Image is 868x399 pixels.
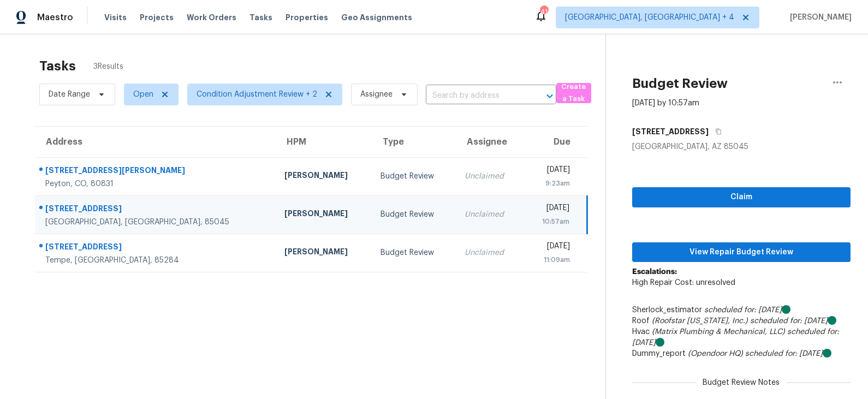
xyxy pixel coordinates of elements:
div: Tempe, [GEOGRAPHIC_DATA], 85284 [45,255,267,266]
span: View Repair Budget Review [641,246,842,259]
h2: Tasks [39,61,76,72]
button: View Repair Budget Review [632,242,851,263]
div: [DATE] [532,203,569,216]
th: Assignee [456,127,523,157]
div: Roof [632,315,851,326]
div: [DATE] by 10:57am [632,98,699,109]
b: Escalations: [632,268,677,276]
button: Open [542,88,557,104]
div: Peyton, CO, 80831 [45,178,267,189]
span: Visits [104,12,127,23]
div: Unclaimed [465,171,514,182]
div: [STREET_ADDRESS] [45,203,267,217]
span: High Repair Cost: unresolved [632,279,735,287]
span: Budget Review Notes [696,377,786,388]
div: [PERSON_NAME] [284,170,363,183]
button: Copy Address [709,122,723,141]
i: (Matrix Plumbing & Mechanical, LLC) [652,328,785,336]
i: scheduled for: [DATE] [750,317,828,325]
div: [GEOGRAPHIC_DATA], [GEOGRAPHIC_DATA], 85045 [45,217,267,228]
button: Claim [632,187,851,207]
h2: Budget Review [632,78,728,89]
div: 9:23am [532,178,570,189]
div: Unclaimed [465,209,514,220]
span: Open [133,89,153,100]
span: Geo Assignments [341,12,412,23]
div: [STREET_ADDRESS][PERSON_NAME] [45,165,267,178]
i: (Roofstar [US_STATE], Inc.) [652,317,748,325]
span: [PERSON_NAME] [786,12,852,23]
span: [GEOGRAPHIC_DATA], [GEOGRAPHIC_DATA] + 4 [565,12,734,23]
div: 41 [540,7,548,17]
span: Condition Adjustment Review + 2 [197,89,317,100]
i: scheduled for: [DATE] [704,306,782,314]
input: Search by address [426,87,526,104]
div: Budget Review [381,171,447,182]
span: Claim [641,190,842,204]
div: Hvac [632,326,851,348]
i: scheduled for: [DATE] [632,328,839,347]
span: Maestro [37,12,73,23]
button: Create a Task [556,83,591,103]
th: Due [523,127,587,157]
div: [DATE] [532,164,570,178]
span: 3 Results [93,61,123,72]
span: Properties [286,12,328,23]
div: [GEOGRAPHIC_DATA], AZ 85045 [632,141,851,152]
div: Budget Review [381,209,447,220]
span: Tasks [249,14,272,21]
div: [STREET_ADDRESS] [45,241,267,255]
div: Budget Review [381,247,447,258]
div: 11:09am [532,254,570,265]
span: Date Range [49,89,90,100]
div: Dummy_report [632,348,851,359]
div: 10:57am [532,216,569,227]
th: Address [35,127,276,157]
i: scheduled for: [DATE] [745,350,823,358]
span: Projects [140,12,174,23]
div: [PERSON_NAME] [284,246,363,260]
i: (Opendoor HQ) [688,350,743,358]
div: [DATE] [532,241,570,254]
th: HPM [276,127,372,157]
span: Assignee [360,89,393,100]
div: Unclaimed [465,247,514,258]
span: Create a Task [562,81,586,106]
th: Type [372,127,456,157]
h5: [STREET_ADDRESS] [632,126,709,137]
div: [PERSON_NAME] [284,208,363,222]
div: Sherlock_estimator [632,305,851,315]
span: Work Orders [187,12,236,23]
